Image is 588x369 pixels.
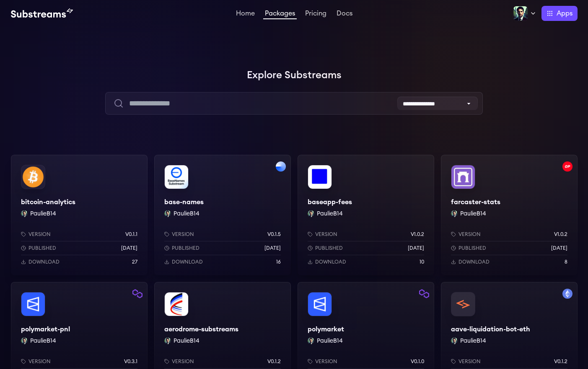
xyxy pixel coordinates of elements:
[565,259,567,265] p: 8
[172,358,194,365] p: Version
[458,259,490,265] p: Download
[315,245,343,251] p: Published
[174,210,199,218] button: PaulieB14
[315,259,346,265] p: Download
[276,259,281,265] p: 16
[172,231,194,238] p: Version
[28,259,60,265] p: Download
[174,337,199,345] button: PaulieB14
[513,6,528,21] img: Profile
[124,358,137,365] p: v0.3.1
[554,231,567,238] p: v1.0.2
[458,231,481,238] p: Version
[315,358,337,365] p: Version
[303,10,328,18] a: Pricing
[441,155,578,275] a: Filter by optimism networkfarcaster-statsfarcaster-statsPaulieB14 PaulieB14Versionv1.0.2Published...
[460,210,486,218] button: PaulieB14
[234,10,256,18] a: Home
[28,245,56,251] p: Published
[298,155,434,275] a: baseapp-feesbaseapp-feesPaulieB14 PaulieB14Versionv1.0.2Published[DATE]Download10
[11,155,148,275] a: bitcoin-analyticsbitcoin-analyticsPaulieB14 PaulieB14Versionv0.1.1Published[DATE]Download27
[264,245,281,251] p: [DATE]
[121,245,137,251] p: [DATE]
[551,245,567,251] p: [DATE]
[317,210,343,218] button: PaulieB14
[562,161,572,172] img: Filter by optimism network
[458,358,481,365] p: Version
[562,289,572,299] img: Filter by mainnet network
[458,245,486,251] p: Published
[125,231,137,238] p: v0.1.1
[28,231,51,238] p: Version
[11,67,578,84] h1: Explore Substreams
[419,289,429,299] img: Filter by polygon network
[411,358,424,365] p: v0.1.0
[420,259,424,265] p: 10
[172,259,203,265] p: Download
[263,10,297,19] a: Packages
[460,337,486,345] button: PaulieB14
[11,8,73,18] img: Substream's logo
[154,155,291,275] a: Filter by base networkbase-namesbase-namesPaulieB14 PaulieB14Versionv0.1.5Published[DATE]Download16
[30,337,56,345] button: PaulieB14
[317,337,343,345] button: PaulieB14
[172,245,199,251] p: Published
[30,210,56,218] button: PaulieB14
[411,231,424,238] p: v1.0.2
[276,161,286,172] img: Filter by base network
[557,8,572,18] span: Apps
[315,231,337,238] p: Version
[28,358,51,365] p: Version
[267,358,281,365] p: v0.1.2
[132,289,142,299] img: Filter by polygon network
[267,231,281,238] p: v0.1.5
[554,358,567,365] p: v0.1.2
[335,10,354,18] a: Docs
[132,259,137,265] p: 27
[408,245,424,251] p: [DATE]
